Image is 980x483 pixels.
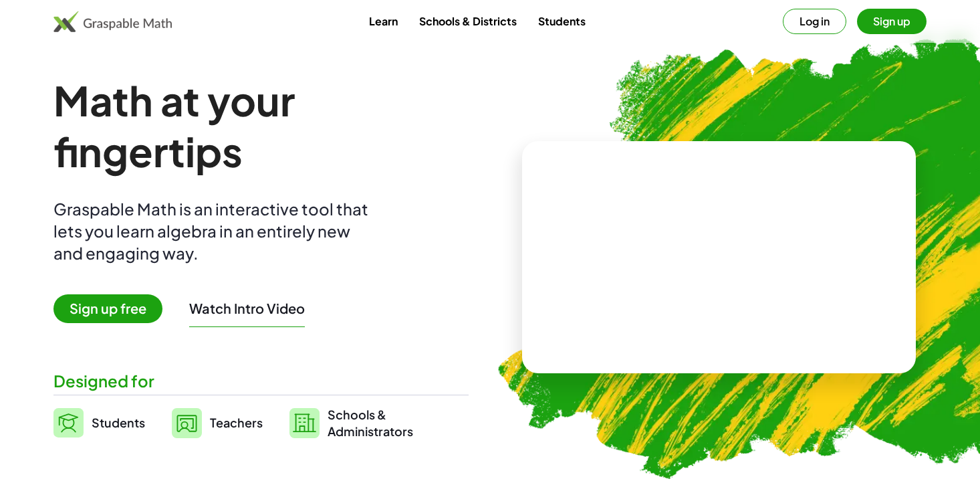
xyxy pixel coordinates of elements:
span: Students [92,415,145,430]
h1: Math at your fingertips [53,75,469,177]
span: Sign up free [53,294,162,323]
div: Graspable Math is an interactive tool that lets you learn algebra in an entirely new and engaging... [53,198,374,264]
a: Schools & Districts [408,9,527,33]
button: Log in [783,9,846,34]
img: svg%3e [53,408,84,438]
video: What is this? This is dynamic math notation. Dynamic math notation plays a central role in how Gr... [619,207,820,308]
button: Watch Intro Video [189,300,305,317]
a: Learn [358,9,408,33]
a: Students [527,9,596,33]
a: Schools &Administrators [289,406,413,440]
img: svg%3e [289,408,320,438]
a: Students [53,406,145,440]
button: Sign up [857,9,927,34]
span: Teachers [210,415,263,430]
span: Schools & Administrators [328,406,413,440]
img: svg%3e [172,408,202,438]
div: Designed for [53,370,469,392]
a: Teachers [172,406,263,440]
